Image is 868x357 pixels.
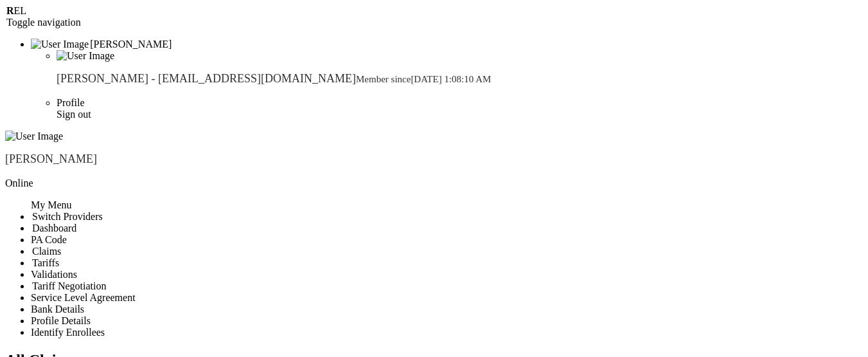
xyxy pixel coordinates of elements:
a: Claims [31,246,61,257]
li: My Menu [31,199,863,211]
a: PA Code [31,234,67,245]
a: Service Level Agreement [31,292,136,303]
a: Dashboard [31,223,76,233]
a: Profile Details [31,315,91,326]
b: R [6,5,14,16]
a: Switch Providers [31,211,104,222]
img: User Image [5,131,63,142]
span: Toggle navigation [6,17,81,28]
span: Tariff Negotiation [32,280,106,291]
a: Toggle navigation [5,17,81,28]
span: Switch Providers [32,211,103,222]
a: Profile [57,97,85,108]
a: REL [5,5,30,16]
small: Member since [DATE] 1:08:10 AM [356,74,491,84]
span: Dashboard [32,223,76,233]
a: Bank Details [31,304,84,315]
p: [PERSON_NAME] [5,152,863,166]
a: Validations [31,269,77,280]
p: [PERSON_NAME] - [EMAIL_ADDRESS][DOMAIN_NAME] [57,72,863,86]
img: User Image [31,39,89,50]
span: Claims [32,246,61,257]
a: Tariff Negotiation [31,280,106,291]
a: [PERSON_NAME] [31,39,172,50]
span: [PERSON_NAME] [90,39,172,50]
span: EL [6,5,26,16]
img: User Image [57,50,114,62]
a: Sign out [57,109,91,120]
a: Identify Enrollees [31,327,105,338]
a: Tariffs [31,257,59,268]
span: Tariffs [32,257,59,268]
a: Online [5,178,33,188]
